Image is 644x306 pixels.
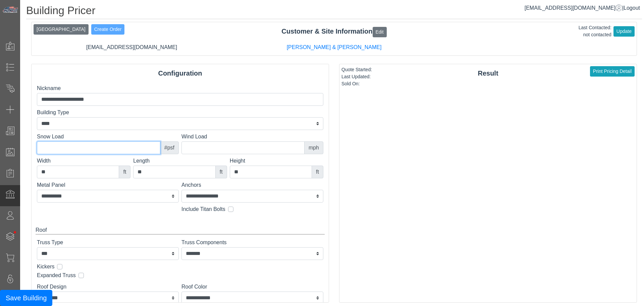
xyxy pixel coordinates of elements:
[37,84,323,92] label: Nickname
[91,24,125,35] button: Create Order
[230,157,323,165] label: Height
[341,73,372,80] div: Last Updated:
[26,4,642,19] h1: Building Pricer
[37,181,179,189] label: Metal Panel
[32,68,329,78] div: Configuration
[160,141,179,154] div: #psf
[312,166,323,178] div: ft
[339,68,637,78] div: Result
[119,166,130,178] div: ft
[2,6,19,13] img: Metals Direct Inc Logo
[525,4,640,12] div: |
[304,141,323,154] div: mph
[287,44,382,50] a: [PERSON_NAME] & [PERSON_NAME]
[181,205,225,213] label: Include Titan Bolts
[6,221,23,243] span: •
[37,271,76,279] label: Expanded Truss
[181,133,323,141] label: Wind Load
[37,283,179,291] label: Roof Design
[181,283,323,291] label: Roof Color
[341,80,372,87] div: Sold On:
[37,263,54,271] label: Kickers
[32,26,637,37] div: Customer & Site Information
[36,226,325,234] div: Roof
[373,27,387,37] button: Edit
[181,238,323,247] label: Truss Components
[624,5,640,11] span: Logout
[34,24,89,35] button: [GEOGRAPHIC_DATA]
[37,108,323,117] label: Building Type
[37,133,179,141] label: Snow Load
[133,157,227,165] label: Length
[525,5,622,11] a: [EMAIL_ADDRESS][DOMAIN_NAME]
[341,66,372,73] div: Quote Started:
[181,181,323,189] label: Anchors
[590,66,635,77] button: Print Pricing Detail
[37,238,179,247] label: Truss Type
[613,26,635,37] button: Update
[37,157,130,165] label: Width
[31,43,233,51] div: [EMAIL_ADDRESS][DOMAIN_NAME]
[215,166,227,178] div: ft
[579,24,611,38] div: Last Contacted: not contacted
